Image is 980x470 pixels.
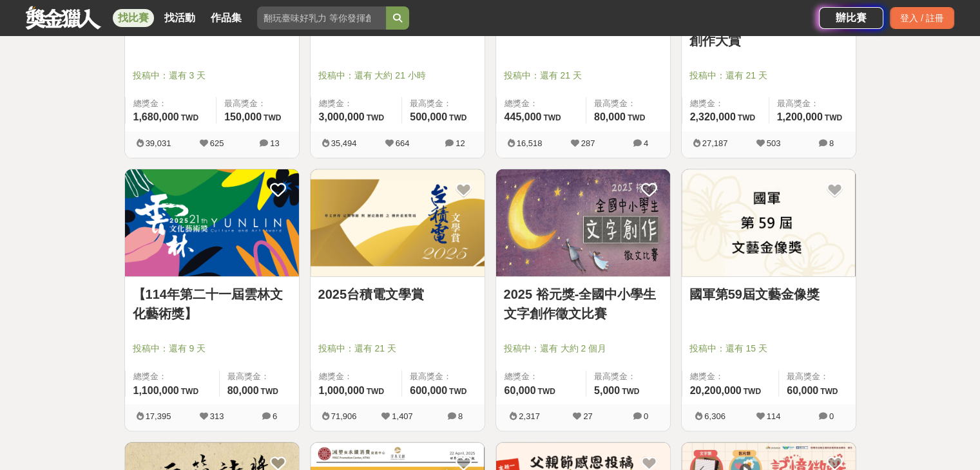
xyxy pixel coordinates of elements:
[410,385,447,396] span: 600,000
[319,97,394,110] span: 總獎金：
[504,285,662,323] a: 2025 裕元獎-全國中小學生文字創作徵文比賽
[690,111,736,122] span: 2,320,000
[257,6,386,30] input: 翻玩臺味好乳力 等你發揮創意！
[133,385,179,396] span: 1,100,000
[819,7,883,29] a: 辦比賽
[787,385,818,396] span: 60,000
[392,411,413,421] span: 1,407
[318,342,477,355] span: 投稿中：還有 21 天
[820,387,838,396] span: TWD
[517,138,543,148] span: 16,518
[410,370,476,383] span: 最高獎金：
[146,138,171,148] span: 39,031
[449,387,466,396] span: TWD
[311,169,485,277] a: Cover Image
[689,69,848,82] span: 投稿中：還有 21 天
[367,113,384,122] span: TWD
[125,169,299,277] img: Cover Image
[496,169,670,277] a: Cover Image
[396,138,410,148] span: 664
[829,411,834,421] span: 0
[319,111,365,122] span: 3,000,000
[787,370,847,383] span: 最高獎金：
[319,385,365,396] span: 1,000,000
[319,370,394,383] span: 總獎金：
[767,138,781,148] span: 503
[519,411,540,421] span: 2,317
[767,411,781,421] span: 114
[210,138,224,148] span: 625
[744,387,761,396] span: TWD
[682,169,856,277] img: Cover Image
[410,111,447,122] span: 500,000
[458,411,463,421] span: 8
[644,138,648,148] span: 4
[504,342,662,355] span: 投稿中：還有 大約 2 個月
[133,111,179,122] span: 1,680,000
[777,111,823,122] span: 1,200,000
[504,69,662,82] span: 投稿中：還有 21 天
[825,113,842,122] span: TWD
[146,411,171,421] span: 17,395
[410,97,476,110] span: 最高獎金：
[690,370,771,383] span: 總獎金：
[504,97,578,110] span: 總獎金：
[777,97,848,110] span: 最高獎金：
[504,111,542,122] span: 445,000
[890,7,954,29] div: 登入 / 註冊
[133,285,291,323] a: 【114年第二十一屆雲林文化藝術獎】
[181,113,198,122] span: TWD
[594,111,626,122] span: 80,000
[331,138,357,148] span: 35,494
[702,138,728,148] span: 27,187
[227,385,259,396] span: 80,000
[318,285,477,304] a: 2025台積電文學賞
[264,113,281,122] span: TWD
[125,169,299,277] a: Cover Image
[690,385,742,396] span: 20,200,000
[133,370,211,383] span: 總獎金：
[318,69,477,82] span: 投稿中：還有 大約 21 小時
[689,285,848,304] a: 國軍第59屆文藝金像獎
[456,138,465,148] span: 12
[496,169,670,277] img: Cover Image
[704,411,725,421] span: 6,306
[622,387,639,396] span: TWD
[829,138,834,148] span: 8
[133,342,291,355] span: 投稿中：還有 9 天
[133,69,291,82] span: 投稿中：還有 3 天
[181,387,198,396] span: TWD
[628,113,645,122] span: TWD
[738,113,755,122] span: TWD
[594,370,662,383] span: 最高獎金：
[273,411,277,421] span: 6
[504,385,536,396] span: 60,000
[537,387,555,396] span: TWD
[543,113,561,122] span: TWD
[270,138,279,148] span: 13
[644,411,648,421] span: 0
[210,411,224,421] span: 313
[113,9,154,27] a: 找比賽
[261,387,278,396] span: TWD
[583,411,592,421] span: 27
[594,385,620,396] span: 5,000
[449,113,466,122] span: TWD
[689,342,848,355] span: 投稿中：還有 15 天
[682,169,856,277] a: Cover Image
[690,97,761,110] span: 總獎金：
[206,9,247,27] a: 作品集
[331,411,357,421] span: 71,906
[367,387,384,396] span: TWD
[594,97,662,110] span: 最高獎金：
[224,97,291,110] span: 最高獎金：
[133,97,209,110] span: 總獎金：
[504,370,578,383] span: 總獎金：
[159,9,200,27] a: 找活動
[311,169,485,277] img: Cover Image
[224,111,262,122] span: 150,000
[227,370,291,383] span: 最高獎金：
[581,138,595,148] span: 287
